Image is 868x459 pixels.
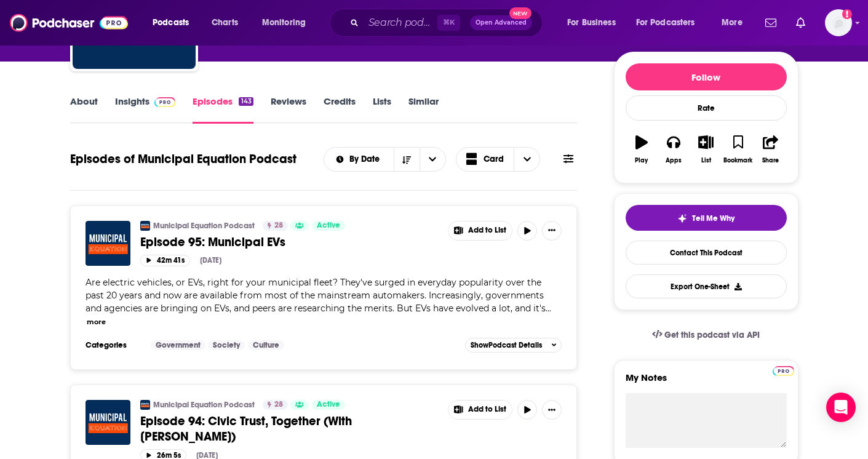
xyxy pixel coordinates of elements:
[248,340,284,350] a: Culture
[470,15,532,30] button: Open AdvancedNew
[200,256,221,265] div: [DATE]
[140,400,150,410] img: Municipal Equation Podcast
[626,127,658,172] button: Play
[546,303,551,314] span: ...
[468,226,506,235] span: Add to List
[468,405,506,414] span: Add to List
[465,338,562,353] button: ShowPodcast Details
[677,214,687,223] img: tell me why sparkle
[635,157,648,164] div: Play
[115,95,176,124] a: InsightsPodchaser Pro
[373,95,391,124] a: Lists
[239,97,253,106] div: 143
[317,399,340,411] span: Active
[825,9,852,36] span: Logged in as khanusik
[317,220,340,232] span: Active
[559,13,631,33] button: open menu
[420,148,445,171] button: open menu
[86,400,130,445] img: Episode 94: Civic Trust, Together (With Matt Lehrman)
[86,277,546,314] span: Are electric vehicles, or EVs, right for your municipal fleet? They've surged in everyday popular...
[628,13,713,33] button: open menu
[140,413,352,444] span: Episode 94: Civic Trust, Together (With [PERSON_NAME])
[271,95,306,124] a: Reviews
[773,364,794,376] a: Pro website
[153,221,255,231] a: Municipal Equation Podcast
[626,372,787,393] label: My Notes
[826,393,856,422] div: Open Intercom Messenger
[542,400,562,420] button: Show More Button
[341,9,554,37] div: Search podcasts, credits, & more...
[86,221,130,266] img: Episode 95: Municipal EVs
[212,14,238,31] span: Charts
[312,400,345,410] a: Active
[642,320,770,350] a: Get this podcast via API
[567,14,616,31] span: For Business
[842,9,852,19] svg: Add a profile image
[542,221,562,241] button: Show More Button
[722,127,754,172] button: Bookmark
[144,13,205,33] button: open menu
[484,155,504,164] span: Card
[324,147,446,172] h2: Choose List sort
[626,63,787,90] button: Follow
[253,13,322,33] button: open menu
[154,97,176,107] img: Podchaser Pro
[153,14,189,31] span: Podcasts
[773,366,794,376] img: Podchaser Pro
[437,15,460,31] span: ⌘ K
[151,340,205,350] a: Government
[263,400,288,410] a: 28
[263,221,288,231] a: 28
[262,14,306,31] span: Monitoring
[456,147,541,172] button: Choose View
[626,205,787,231] button: tell me why sparkleTell Me Why
[626,274,787,298] button: Export One-Sheet
[140,234,285,250] span: Episode 95: Municipal EVs
[791,12,810,33] a: Show notifications dropdown
[664,330,760,340] span: Get this podcast via API
[324,155,394,164] button: open menu
[274,399,283,411] span: 28
[825,9,852,36] img: User Profile
[324,95,356,124] a: Credits
[87,317,106,327] button: more
[471,341,542,349] span: Show Podcast Details
[140,413,439,444] a: Episode 94: Civic Trust, Together (With [PERSON_NAME])
[713,13,758,33] button: open menu
[408,95,439,124] a: Similar
[153,400,255,410] a: Municipal Equation Podcast
[754,127,786,172] button: Share
[658,127,690,172] button: Apps
[448,401,512,419] button: Show More Button
[193,95,253,124] a: Episodes143
[476,20,527,26] span: Open Advanced
[723,157,752,164] div: Bookmark
[509,7,532,19] span: New
[626,241,787,265] a: Contact This Podcast
[140,255,190,266] button: 42m 41s
[636,14,695,31] span: For Podcasters
[140,221,150,231] img: Municipal Equation Podcast
[666,157,682,164] div: Apps
[86,340,141,350] h3: Categories
[825,9,852,36] button: Show profile menu
[762,157,779,164] div: Share
[722,14,743,31] span: More
[448,222,512,240] button: Show More Button
[312,221,345,231] a: Active
[394,148,420,171] button: Sort Direction
[692,214,735,223] span: Tell Me Why
[70,151,297,167] h1: Episodes of Municipal Equation Podcast
[204,13,245,33] a: Charts
[690,127,722,172] button: List
[10,11,128,34] img: Podchaser - Follow, Share and Rate Podcasts
[349,155,384,164] span: By Date
[208,340,245,350] a: Society
[701,157,711,164] div: List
